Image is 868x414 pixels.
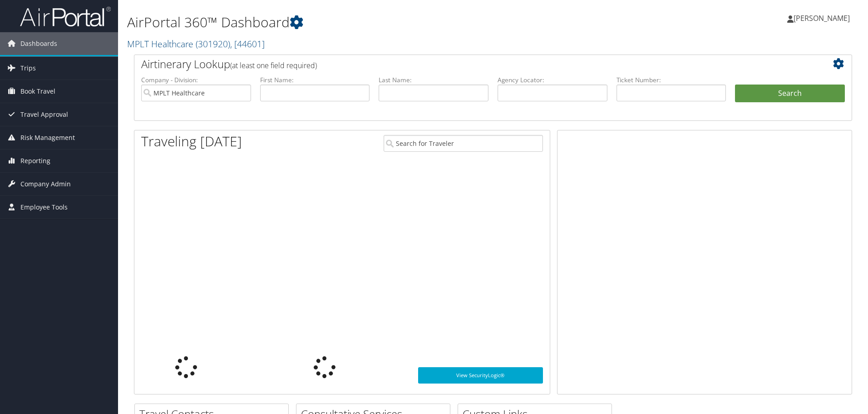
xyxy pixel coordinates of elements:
[384,135,543,152] input: Search for Traveler
[616,75,726,85] label: Ticket Number:
[20,80,55,103] span: Book Travel
[735,85,845,103] button: Search
[787,5,859,32] a: [PERSON_NAME]
[20,32,57,55] span: Dashboards
[20,103,68,126] span: Travel Approval
[20,173,71,195] span: Company Admin
[141,132,242,151] h1: Traveling [DATE]
[20,196,68,219] span: Employee Tools
[20,57,36,80] span: Trips
[794,13,850,23] span: [PERSON_NAME]
[230,60,317,70] span: (at least one field required)
[141,56,785,72] h2: Airtinerary Lookup
[20,126,75,149] span: Risk Management
[20,6,111,27] img: airportal-logo.png
[498,75,607,85] label: Agency Locator:
[196,38,230,50] span: ( 301920 )
[260,75,370,85] label: First Name:
[230,38,265,50] span: , [ 44601 ]
[418,367,543,384] a: View SecurityLogic®
[379,75,488,85] label: Last Name:
[127,13,615,32] h1: AirPortal 360™ Dashboard
[20,150,50,172] span: Reporting
[141,75,251,85] label: Company - Division:
[127,38,265,50] a: MPLT Healthcare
